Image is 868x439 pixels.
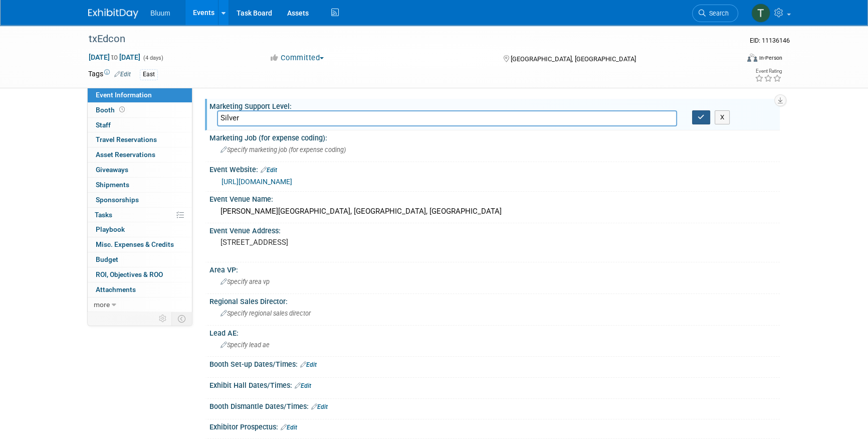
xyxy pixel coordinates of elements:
div: In-Person [759,54,782,62]
a: Playbook [88,222,192,237]
span: Bluum [150,9,170,17]
pre: [STREET_ADDRESS] [221,238,436,247]
a: Asset Reservations [88,148,192,162]
a: ROI, Objectives & ROO [88,267,192,282]
div: Event Venue Address: [209,223,780,236]
a: Edit [281,424,297,431]
div: Regional Sales Director: [209,294,780,307]
div: Event Venue Name: [209,192,780,204]
a: Edit [311,403,328,410]
span: to [110,53,119,61]
a: Giveaways [88,163,192,177]
span: Event Information [96,91,152,99]
span: Sponsorships [96,196,139,204]
div: Booth Set-up Dates/Times: [209,357,780,370]
a: Tasks [88,208,192,222]
td: Personalize Event Tab Strip [154,312,172,325]
a: Edit [261,167,277,174]
div: Exhibit Hall Dates/Times: [209,378,780,391]
img: ExhibitDay [88,9,138,19]
td: Tags [88,69,131,80]
span: Booth not reserved yet [117,106,127,113]
a: Misc. Expenses & Credits [88,237,192,252]
span: Attachments [96,285,136,294]
button: X [715,110,730,124]
td: Toggle Event Tabs [172,312,192,325]
span: Misc. Expenses & Credits [96,240,174,248]
span: [GEOGRAPHIC_DATA], [GEOGRAPHIC_DATA] [510,55,635,63]
div: txEdcon [85,30,723,48]
a: Search [692,5,738,22]
a: Shipments [88,178,192,192]
a: Event Information [88,88,192,102]
div: Booth Dismantle Dates/Times: [209,399,780,412]
div: East [140,69,158,80]
div: Lead AE: [209,326,780,338]
a: Edit [295,382,311,389]
span: ROI, Objectives & ROO [96,270,163,278]
div: Marketing Job (for expense coding): [209,130,780,143]
img: Taylor Bradley [751,4,770,23]
a: Booth [88,103,192,117]
span: Shipments [96,181,129,189]
a: Edit [300,361,317,368]
span: Specify lead ae [221,341,270,349]
span: Specify area vp [221,278,270,285]
span: Budget [96,255,118,263]
a: Edit [114,71,131,78]
a: Attachments [88,282,192,297]
span: more [94,301,110,309]
span: Giveaways [96,166,128,174]
span: Specify regional sales director [221,310,311,317]
div: Marketing Support Level: [209,99,780,111]
div: Area VP: [209,262,780,275]
a: Budget [88,252,192,267]
a: Sponsorships [88,193,192,207]
a: more [88,298,192,312]
span: (4 days) [142,55,163,61]
a: Staff [88,118,192,132]
div: Event Rating [755,69,782,74]
span: Specify marketing job (for expense coding) [221,146,346,154]
a: [URL][DOMAIN_NAME] [222,178,292,186]
span: Search [706,10,729,17]
div: Exhibitor Prospectus: [209,419,780,432]
span: [DATE] [DATE] [88,53,141,62]
a: Travel Reservations [88,132,192,147]
span: Playbook [96,225,125,233]
div: Event Website: [209,162,780,175]
div: Event Format [679,52,782,67]
button: Committed [266,53,328,63]
div: [PERSON_NAME][GEOGRAPHIC_DATA], [GEOGRAPHIC_DATA], [GEOGRAPHIC_DATA] [217,204,772,219]
img: Format-Inperson.png [747,54,757,62]
span: Travel Reservations [96,135,157,143]
span: Event ID: 11136146 [750,37,790,44]
span: Booth [96,106,127,114]
span: Tasks [95,211,112,219]
span: Staff [96,121,111,129]
span: Asset Reservations [96,151,155,159]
